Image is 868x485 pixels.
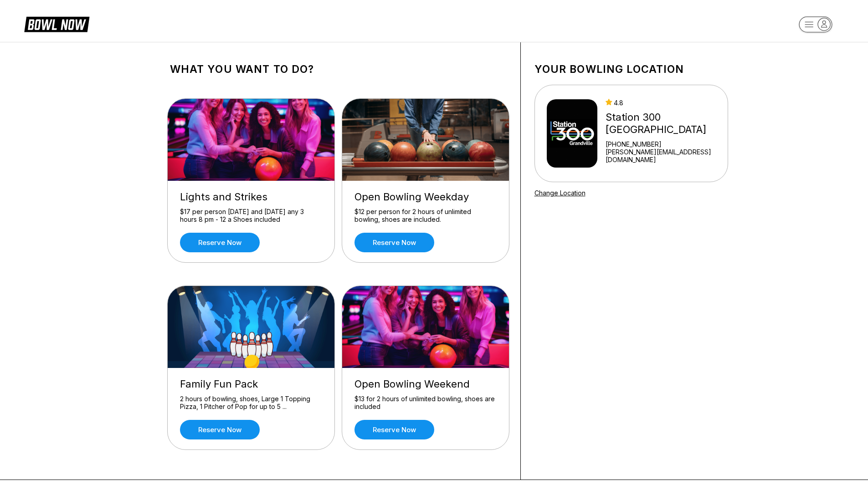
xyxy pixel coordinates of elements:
[534,189,586,197] a: Change Location
[606,140,724,148] div: [PHONE_NUMBER]
[342,99,510,181] img: Open Bowling Weekday
[342,286,510,368] img: Open Bowling Weekend
[547,99,598,168] img: Station 300 Grandville
[354,378,497,390] div: Open Bowling Weekend
[606,148,724,163] a: [PERSON_NAME][EMAIL_ADDRESS][DOMAIN_NAME]
[354,208,497,224] div: $12 per person for 2 hours of unlimited bowling, shoes are included.
[354,191,497,203] div: Open Bowling Weekday
[354,233,434,252] a: Reserve now
[606,99,724,107] div: 4.8
[168,99,335,181] img: Lights and Strikes
[168,286,335,368] img: Family Fun Pack
[180,395,322,411] div: 2 hours of bowling, shoes, Large 1 Topping Pizza, 1 Pitcher of Pop for up to 5 ...
[180,208,322,224] div: $17 per person [DATE] and [DATE] any 3 hours 8 pm - 12 a Shoes included
[180,378,322,390] div: Family Fun Pack
[354,420,434,439] a: Reserve now
[180,191,322,203] div: Lights and Strikes
[354,395,497,411] div: $13 for 2 hours of unlimited bowling, shoes are included
[180,420,260,439] a: Reserve now
[170,63,507,76] h1: What you want to do?
[180,233,260,252] a: Reserve now
[606,111,724,136] div: Station 300 [GEOGRAPHIC_DATA]
[534,63,728,76] h1: Your bowling location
